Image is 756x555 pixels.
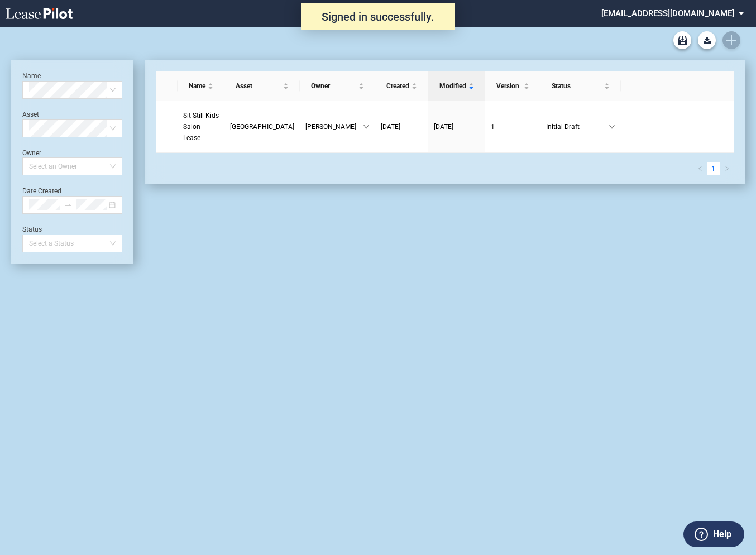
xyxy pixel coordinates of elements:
[183,110,219,143] a: Sit Still Kids Salon Lease
[189,80,205,92] span: Name
[381,121,423,132] a: [DATE]
[305,121,363,132] span: [PERSON_NAME]
[363,123,370,130] span: down
[683,521,744,547] button: Help
[375,71,428,101] th: Created
[311,80,356,92] span: Owner
[695,31,719,49] md-menu: Download Blank Form List
[236,80,281,92] span: Asset
[386,80,409,92] span: Created
[540,71,621,101] th: Status
[230,121,294,132] a: [GEOGRAPHIC_DATA]
[230,123,294,131] span: Linden Square
[491,123,495,131] span: 1
[724,166,730,171] span: right
[485,71,540,101] th: Version
[707,162,720,175] li: 1
[434,123,453,131] span: [DATE]
[439,80,466,92] span: Modified
[491,121,535,132] a: 1
[720,162,734,175] li: Next Page
[22,187,61,195] label: Date Created
[64,201,72,209] span: swap-right
[22,226,42,233] label: Status
[22,72,41,80] label: Name
[64,201,72,209] span: to
[301,3,455,30] div: Signed in successfully.
[434,121,480,132] a: [DATE]
[720,162,734,175] button: right
[707,162,720,175] a: 1
[381,123,400,131] span: [DATE]
[183,112,219,142] span: Sit Still Kids Salon Lease
[693,162,707,175] li: Previous Page
[698,31,716,49] button: Download Blank Form
[224,71,300,101] th: Asset
[609,123,615,130] span: down
[22,149,41,157] label: Owner
[178,71,224,101] th: Name
[552,80,602,92] span: Status
[22,111,39,118] label: Asset
[713,527,731,542] label: Help
[693,162,707,175] button: left
[697,166,703,171] span: left
[428,71,485,101] th: Modified
[300,71,375,101] th: Owner
[673,31,691,49] a: Archive
[546,121,609,132] span: Initial Draft
[496,80,521,92] span: Version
